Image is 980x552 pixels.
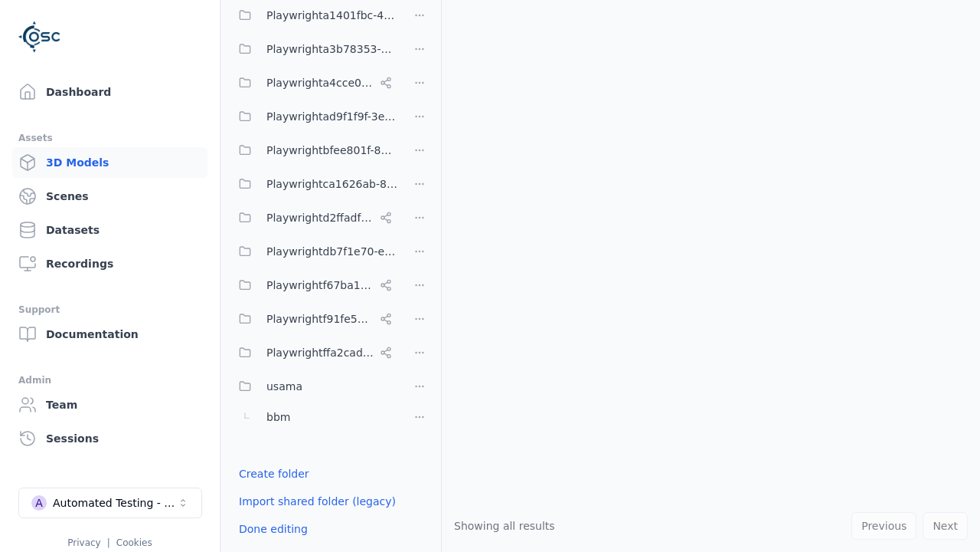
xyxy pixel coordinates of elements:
button: Playwrightca1626ab-8cec-4ddc-b85a-2f9392fe08d1 [230,169,398,199]
button: Playwrightffa2cad8-0214-4c2f-a758-8e9593c5a37e [230,337,398,368]
a: Create folder [239,466,309,481]
button: Playwrightf91fe523-dd75-44f3-a953-451f6070cb42 [230,304,398,334]
a: 3D Models [12,147,207,178]
span: Playwrighta4cce06a-a8e6-4c0d-bfc1-93e8d78d750a [266,74,374,92]
div: Support [18,301,201,319]
a: Cookies [116,537,152,548]
a: Sessions [12,423,207,454]
a: Dashboard [12,77,207,107]
img: Logo [18,15,61,58]
a: Recordings [12,248,207,279]
button: Playwrightbfee801f-8be1-42a6-b774-94c49e43b650 [230,135,398,166]
div: A [31,495,47,511]
a: Team [12,389,207,420]
span: usama [266,377,302,396]
a: Documentation [12,319,207,350]
span: Playwrightd2ffadf0-c973-454c-8fcf-dadaeffcb802 [266,209,374,227]
div: Automated Testing - Playwright [53,495,177,511]
button: Playwrightf67ba199-386a-42d1-aebc-3b37e79c7296 [230,270,398,301]
button: Create folder [230,460,318,488]
span: Playwrightdb7f1e70-e54d-4da7-b38d-464ac70cc2ba [266,242,398,261]
span: bbm [266,408,290,426]
span: Playwrightffa2cad8-0214-4c2f-a758-8e9593c5a37e [266,343,374,362]
span: Playwrighta3b78353-5999-46c5-9eab-70007203469a [266,40,398,58]
span: Playwrightbfee801f-8be1-42a6-b774-94c49e43b650 [266,141,398,159]
button: Playwrighta3b78353-5999-46c5-9eab-70007203469a [230,34,398,64]
div: Assets [18,129,201,147]
button: usama [230,371,398,402]
button: Playwrightdb7f1e70-e54d-4da7-b38d-464ac70cc2ba [230,236,398,267]
span: Playwrightad9f1f9f-3e6a-4231-8f19-c506bf64a382 [266,107,398,126]
button: Playwrightad9f1f9f-3e6a-4231-8f19-c506bf64a382 [230,101,398,132]
span: Playwrighta1401fbc-43d7-48dd-a309-be935d99d708 [266,6,398,25]
div: Admin [18,371,201,389]
button: Select a workspace [18,488,202,518]
a: Privacy [67,537,100,548]
span: Playwrightca1626ab-8cec-4ddc-b85a-2f9392fe08d1 [266,175,398,193]
button: Done editing [230,515,317,543]
button: bbm [230,402,398,432]
a: Scenes [12,181,207,212]
button: Playwrightd2ffadf0-c973-454c-8fcf-dadaeffcb802 [230,202,398,233]
button: Playwrighta4cce06a-a8e6-4c0d-bfc1-93e8d78d750a [230,67,398,98]
a: Import shared folder (legacy) [239,494,396,509]
button: Import shared folder (legacy) [230,488,405,515]
span: Playwrightf91fe523-dd75-44f3-a953-451f6070cb42 [266,310,374,328]
a: Datasets [12,215,207,245]
span: | [107,537,110,548]
span: Playwrightf67ba199-386a-42d1-aebc-3b37e79c7296 [266,276,374,294]
span: Showing all results [454,520,555,532]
